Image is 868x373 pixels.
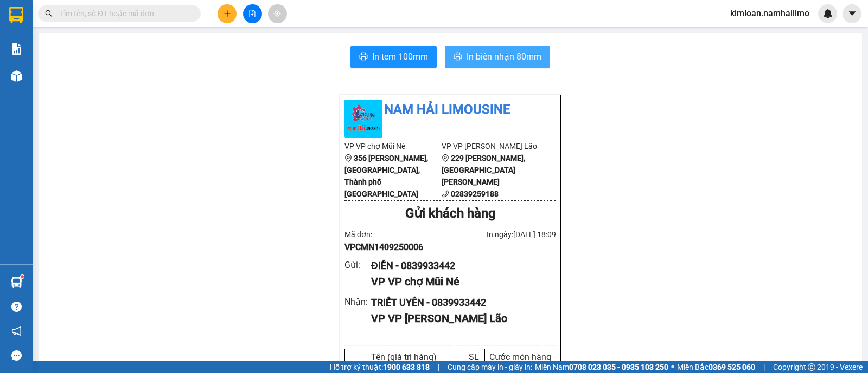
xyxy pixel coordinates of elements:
[11,43,22,55] img: solution-icon
[843,4,861,23] button: caret-down
[488,352,553,362] div: Cước món hàng
[442,140,539,152] li: VP VP [PERSON_NAME] Lão
[671,365,674,369] span: ⚪️
[11,326,22,336] span: notification
[243,4,262,23] button: file-add
[823,9,833,18] img: icon-new-feature
[344,100,382,138] img: logo.jpg
[383,363,430,371] strong: 1900 633 818
[9,48,119,63] div: 0839933442
[273,10,281,17] span: aim
[372,50,428,63] span: In tem 100mm
[344,204,556,224] div: Gửi khách hàng
[127,35,214,48] div: TRIẾT UYÊN
[709,363,755,371] strong: 0369 525 060
[344,140,442,152] li: VP VP chợ Mũi Né
[344,228,450,254] div: Mã đơn:
[371,273,547,290] div: VP VP chợ Mũi Né
[467,50,541,63] span: In biên nhận 80mm
[371,295,547,310] div: TRIẾT UYÊN - 0839933442
[11,70,22,82] img: warehouse-icon
[11,277,22,288] img: warehouse-icon
[11,350,22,361] span: message
[9,9,119,35] div: VP [GEOGRAPHIC_DATA]
[127,10,153,22] span: Nhận:
[371,258,547,273] div: ĐIỀN - 0839933442
[218,4,237,23] button: plus
[9,35,119,48] div: ĐIỀN
[763,361,765,373] span: |
[11,302,22,312] span: question-circle
[8,71,25,82] span: CR :
[569,363,668,371] strong: 0708 023 035 - 0935 103 250
[535,361,668,373] span: Miền Nam
[466,352,482,362] div: SL
[9,10,26,22] span: Gửi:
[127,48,214,63] div: 0839933442
[344,242,423,252] span: VPCMN1409250006
[8,70,121,83] div: 50.000
[442,154,449,162] span: environment
[450,228,556,240] div: In ngày: [DATE] 18:09
[722,6,818,20] span: kimloan.namhailimo
[442,190,449,198] span: phone
[9,7,23,23] img: logo-vxr
[330,361,430,373] span: Hỗ trợ kỹ thuật:
[224,10,231,17] span: plus
[127,9,214,35] div: VP [PERSON_NAME]
[268,4,287,23] button: aim
[808,363,815,371] span: copyright
[248,10,256,17] span: file-add
[344,154,352,162] span: environment
[350,46,437,68] button: printerIn tem 100mm
[344,295,371,309] div: Nhận :
[21,275,24,278] sup: 1
[344,154,428,198] b: 356 [PERSON_NAME], [GEOGRAPHIC_DATA], Thành phố [GEOGRAPHIC_DATA]
[60,8,188,19] input: Tìm tên, số ĐT hoặc mã đơn
[445,46,550,68] button: printerIn biên nhận 80mm
[442,154,525,186] b: 229 [PERSON_NAME], [GEOGRAPHIC_DATA][PERSON_NAME]
[448,361,532,373] span: Cung cấp máy in - giấy in:
[677,361,755,373] span: Miền Bắc
[451,189,499,198] b: 02839259188
[45,10,53,17] span: search
[847,9,857,18] span: caret-down
[454,52,462,62] span: printer
[371,310,547,327] div: VP VP [PERSON_NAME] Lão
[438,361,439,373] span: |
[348,352,460,362] div: Tên (giá trị hàng)
[344,258,371,272] div: Gửi :
[344,100,556,120] li: Nam Hải Limousine
[359,52,368,62] span: printer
